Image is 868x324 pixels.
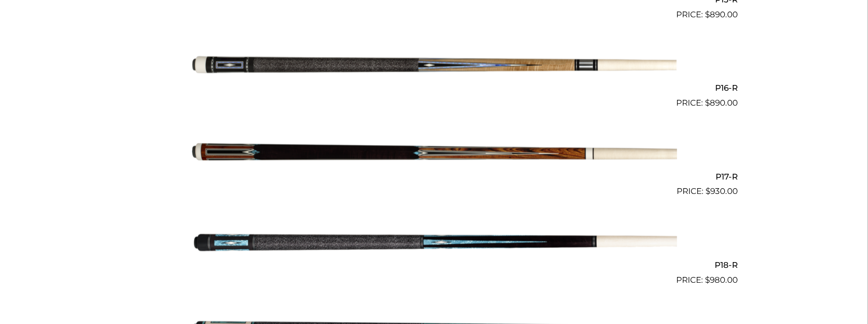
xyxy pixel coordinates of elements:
bdi: 890.00 [705,98,738,108]
span: $ [705,10,710,19]
bdi: 890.00 [705,10,738,19]
h2: P17-R [130,168,738,185]
bdi: 930.00 [706,186,738,196]
span: $ [706,186,711,196]
img: P18-R [191,202,677,282]
h2: P16-R [130,79,738,97]
a: P16-R $890.00 [130,25,738,109]
bdi: 980.00 [705,275,738,285]
span: $ [705,275,710,285]
img: P16-R [191,25,677,106]
a: P18-R $980.00 [130,202,738,286]
span: $ [705,98,710,108]
a: P17-R $930.00 [130,113,738,198]
h2: P18-R [130,256,738,274]
img: P17-R [191,113,677,194]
